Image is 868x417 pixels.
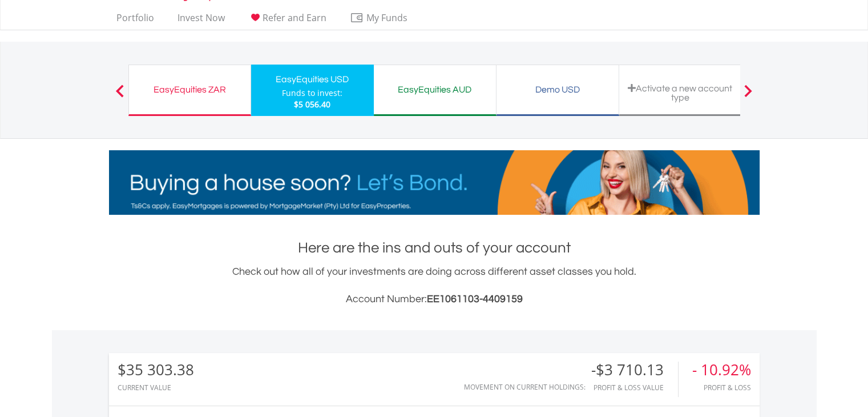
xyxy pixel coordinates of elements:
div: Movement on Current Holdings: [464,383,586,391]
div: Profit & Loss [692,384,751,391]
div: Check out how all of your investments are doing across different asset classes you hold. [109,264,760,307]
div: $35 303.38 [118,362,194,378]
a: Invest Now [173,12,229,30]
a: Refer and Earn [244,12,331,30]
div: Activate a new account type [626,83,734,102]
div: Funds to invest: [282,87,342,99]
div: CURRENT VALUE [118,384,194,391]
div: - 10.92% [692,362,751,378]
a: Portfolio [112,12,159,30]
h1: Here are the ins and outs of your account [109,238,760,258]
div: Demo USD [503,82,612,98]
div: Profit & Loss Value [591,384,678,391]
div: EasyEquities USD [258,71,367,87]
div: EasyEquities AUD [381,82,489,98]
h3: Account Number: [109,291,760,307]
div: -$3 710.13 [591,362,678,378]
span: $5 056.40 [294,99,330,110]
span: My Funds [350,10,425,25]
span: EE1061103-4409159 [427,294,523,304]
span: Refer and Earn [263,11,326,24]
div: EasyEquities ZAR [136,82,244,98]
img: EasyMortage Promotion Banner [109,150,760,215]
